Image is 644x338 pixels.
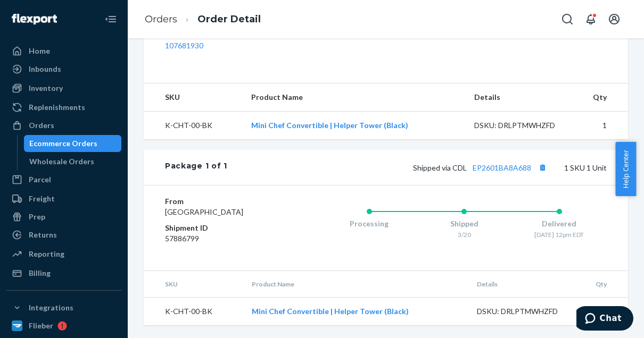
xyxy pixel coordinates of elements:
div: Replenishments [29,102,85,113]
div: Parcel [29,174,51,185]
a: Mini Chef Convertible | Helper Tower (Black) [252,307,409,316]
a: Billing [6,265,121,282]
div: Wholesale Orders [29,156,94,167]
a: Orders [6,117,121,134]
a: Home [6,43,121,60]
a: Ecommerce Orders [24,135,122,152]
div: 3/20 [417,230,512,239]
a: Order Detail [197,13,261,25]
div: Flieber [29,320,53,331]
dt: From [165,196,279,207]
a: Inventory [6,80,121,97]
div: Returns [29,230,57,240]
img: Flexport logo [12,14,57,24]
span: Shipped via CDL [413,163,549,172]
a: Wholesale Orders [24,153,122,170]
span: [GEOGRAPHIC_DATA] [165,207,243,216]
button: Open notifications [580,9,601,30]
td: 1 [575,298,628,326]
th: SKU [144,83,243,112]
div: Processing [321,218,417,229]
a: Returns [6,226,121,243]
div: DSKU: DRLPTMWHZFD [477,306,566,317]
div: Inbounds [29,64,61,74]
div: Ecommerce Orders [29,138,97,149]
div: Prep [29,212,45,222]
dt: Shipment ID [165,223,279,233]
a: Orders [145,13,177,25]
a: 107681930 [165,41,203,50]
div: Package 1 of 1 [165,160,227,174]
button: Open account menu [604,9,625,30]
th: Product Name [243,83,466,112]
div: Integrations [29,302,73,313]
a: Prep [6,208,121,225]
iframe: Opens a widget where you can chat to one of our agents [576,306,633,333]
div: Inventory [29,83,63,94]
div: Reporting [29,249,64,259]
th: Details [466,83,572,112]
a: Reporting [6,246,121,263]
button: Open Search Box [557,9,578,30]
button: Integrations [6,299,121,316]
div: Home [29,46,50,56]
div: 1 SKU 1 Unit [227,160,607,174]
div: Billing [29,268,51,278]
button: Close Navigation [100,9,121,30]
div: DSKU: DRLPTMWHZFD [474,120,564,131]
div: [DATE] 12pm EDT [511,230,607,239]
th: SKU [144,271,243,298]
th: Qty [572,83,628,112]
div: Orders [29,120,54,131]
a: Replenishments [6,99,121,116]
button: Copy tracking number [535,160,549,174]
td: 1 [572,111,628,139]
a: Parcel [6,171,121,188]
td: K-CHT-00-BK [144,298,243,326]
a: Freight [6,190,121,207]
td: K-CHT-00-BK [144,111,243,139]
button: Help Center [615,142,636,196]
dd: 57886799 [165,233,279,244]
a: Inbounds [6,61,121,78]
a: EP2601BA8A688 [473,163,531,172]
a: Mini Chef Convertible | Helper Tower (Black) [251,121,408,130]
a: Flieber [6,317,121,334]
th: Details [468,271,575,298]
ol: breadcrumbs [136,4,269,35]
th: Product Name [243,271,468,298]
div: Shipped [417,218,512,229]
div: Freight [29,193,55,204]
th: Qty [575,271,628,298]
div: Delivered [511,218,607,229]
